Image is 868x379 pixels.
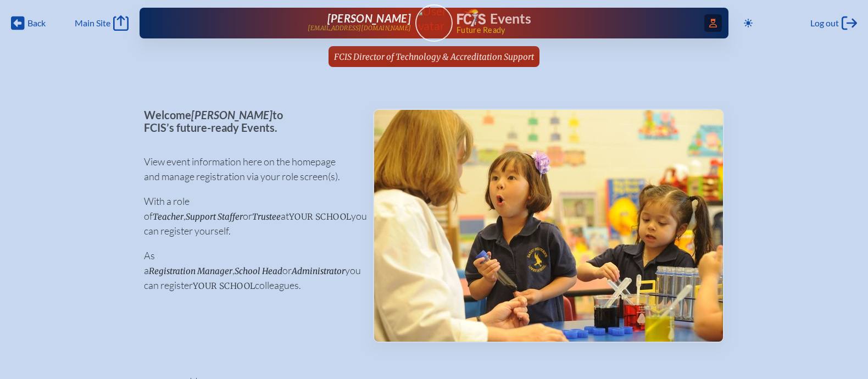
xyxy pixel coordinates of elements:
span: Log out [810,18,839,29]
img: User Avatar [410,4,457,33]
span: School Head [235,266,282,276]
img: Events [374,110,723,342]
span: Support Staffer [186,211,243,222]
span: your school [289,211,351,222]
span: Administrator [292,266,345,276]
a: Main Site [75,15,129,31]
a: User Avatar [415,4,453,42]
div: FCIS Events — Future ready [457,9,693,34]
span: Main Site [75,18,110,29]
p: Welcome to FCIS’s future-ready Events. [144,109,355,133]
p: As a , or you can register colleagues. [144,248,355,293]
span: Future Ready [457,26,693,34]
span: Registration Manager [149,266,232,276]
span: Back [27,18,46,29]
span: [PERSON_NAME] [191,108,272,121]
span: Trustee [252,211,281,222]
p: View event information here on the homepage and manage registration via your role screen(s). [144,154,355,184]
span: FCIS Director of Technology & Accreditation Support [334,52,534,62]
span: [PERSON_NAME] [327,12,411,25]
span: Teacher [153,211,183,222]
span: your school [193,281,255,291]
p: [EMAIL_ADDRESS][DOMAIN_NAME] [308,25,411,32]
p: With a role of , or at you can register yourself. [144,194,355,238]
a: FCIS Director of Technology & Accreditation Support [330,46,538,67]
a: [PERSON_NAME][EMAIL_ADDRESS][DOMAIN_NAME] [175,12,411,34]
